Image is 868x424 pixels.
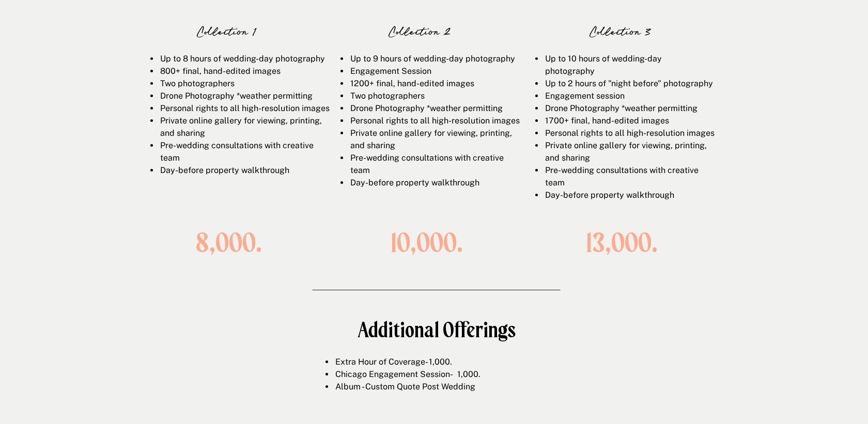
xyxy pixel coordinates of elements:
[161,228,296,257] h1: 8,000.
[350,66,431,76] span: Engagement Session
[159,53,330,65] li: Up to 8 hours of wedding-day photography
[349,90,520,102] li: Two photographers
[360,228,494,257] h1: 10,000.
[159,90,330,102] li: Drone Photography *weather permitting
[544,164,715,189] li: Pre-wedding consultations with creative team
[545,103,698,113] span: Drone Photography *weather permitting
[349,53,520,65] li: Up to 9 hours of wedding-day photography
[160,165,289,175] span: Day-before property walkthrough
[349,177,520,189] li: Day-before property walkthrough
[544,115,715,127] li: 1700+ final, hand-edited images
[544,53,715,77] li: Up to 10 hours of wedding-day photography
[350,78,474,88] span: 1200+ final, hand-edited images
[544,139,715,164] li: Private online gallery for viewing, printing, and sharing
[335,357,452,367] span: Extra Hour of Coverage- 1,000.
[544,127,715,139] li: Personal rights to all high-resolution images
[250,319,623,342] h1: Additional Offerings
[335,369,481,379] span: Chicago Engagement Session- 1,000.
[187,21,266,42] p: Collection 1
[544,90,715,102] li: Engagement session
[159,65,330,77] li: 800+ final, hand-edited images
[380,21,459,42] p: Collection 2
[349,127,520,152] li: Private online gallery for viewing, printing, and sharing
[349,102,520,115] li: Drone Photography *weather permitting
[335,382,475,391] span: Album - Custom Quote Post Wedding
[571,21,668,42] p: Collection 3
[159,115,330,139] li: Private online gallery for viewing, printing, and sharing
[159,139,330,164] li: Pre-wedding consultations with creative team
[544,77,715,90] li: Up to 2 hours of "night before" photography
[159,77,330,90] li: Two photographers
[554,228,689,257] h1: 13,000.
[159,102,330,115] li: Personal rights to all high-resolution images
[349,152,520,177] li: Pre-wedding consultations with creative team
[349,115,520,127] li: Personal rights to all high-resolution images
[545,190,674,200] span: Day-before property walkthrough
